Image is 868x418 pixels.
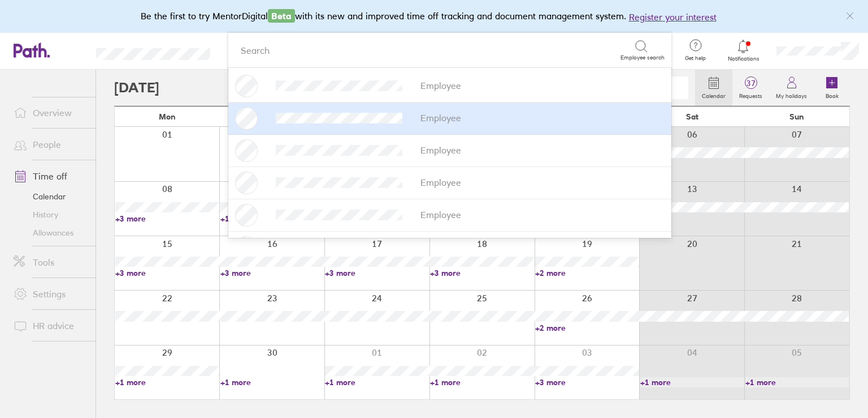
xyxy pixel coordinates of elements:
[789,112,804,121] span: Sun
[769,70,814,106] a: My holidays
[5,224,96,242] a: Allowances
[745,377,849,387] a: +1 more
[420,80,461,91] div: Employee
[732,79,769,88] span: 37
[115,214,219,224] a: +3 more
[732,89,769,100] label: Requests
[420,210,461,220] div: Employee
[640,377,744,387] a: +1 more
[732,70,769,106] a: 37Requests
[814,70,850,106] a: Book
[159,112,176,121] span: Mon
[420,177,461,187] div: Employee
[535,323,639,333] a: +2 more
[325,377,429,387] a: +1 more
[5,251,96,274] a: Tools
[220,214,324,224] a: +1 more
[420,113,461,123] div: Employee
[420,145,461,155] div: Employee
[5,314,96,337] a: HR advice
[695,89,732,100] label: Calendar
[220,268,324,278] a: +3 more
[620,54,665,61] span: Employee search
[5,283,96,305] a: Settings
[725,39,762,62] a: Notifications
[5,165,96,187] a: Time off
[695,70,732,106] a: Calendar
[325,268,429,278] a: +3 more
[115,377,219,387] a: +1 more
[5,133,96,156] a: People
[268,9,295,23] span: Beta
[769,89,814,100] label: My holidays
[535,268,639,278] a: +2 more
[5,101,96,124] a: Overview
[430,377,534,387] a: +1 more
[686,112,698,121] span: Sat
[535,377,639,387] a: +3 more
[5,187,96,206] a: Calendar
[220,377,324,387] a: +1 more
[241,45,270,55] div: Search
[115,268,219,278] a: +3 more
[5,206,96,224] a: History
[819,89,845,100] label: Book
[430,268,534,278] a: +3 more
[725,56,762,62] span: Notifications
[141,9,728,24] div: Be the first to try MentorDigital with its new and improved time off tracking and document manage...
[677,55,714,62] span: Get help
[629,10,717,24] button: Register your interest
